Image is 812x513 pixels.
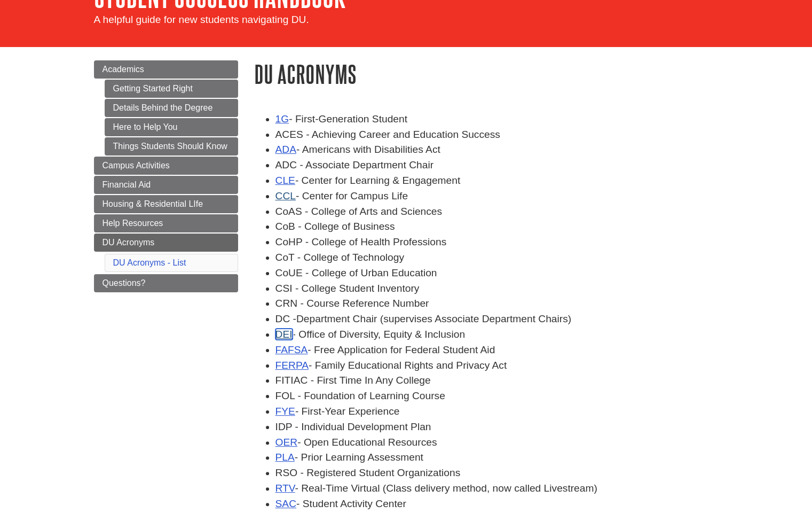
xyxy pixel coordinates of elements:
[275,189,719,204] li: - Center for Campus Life
[275,204,719,220] li: CoAS - College of Arts and Sciences
[103,238,155,247] span: DU Acronyms
[275,360,309,371] a: FERPA
[275,112,719,127] li: - First-Generation Student
[275,281,719,297] li: CSI - College Student Inventory
[103,161,170,170] span: Campus Activities
[275,437,298,448] a: OER
[94,214,238,232] a: Help Resources
[275,296,719,312] li: CRN - Course Reference Number
[275,435,719,450] li: - Open Educational Resources
[275,373,719,388] li: FITIAC - First Time In Any College
[275,344,308,355] a: FAFSA
[113,258,186,267] a: DU Acronyms - List
[275,419,719,435] li: IDP - Individual Development Plan
[103,65,144,74] span: Academics
[105,80,238,98] a: Getting Started Right
[94,234,238,252] a: DU Acronyms
[275,498,296,509] a: SAC
[275,358,719,374] li: - Family Educational Rights and Privacy Act
[275,481,719,496] li: - Real-Time Virtual (Class delivery method, now called Livestream)
[103,219,163,228] span: Help Resources
[275,113,289,125] a: 1G
[275,452,295,463] a: PLA
[105,137,238,156] a: Things Students Should Know
[94,60,238,292] div: Guide Page Menu
[103,278,146,287] span: Questions?
[275,388,719,404] li: FOL - Foundation of Learning Course
[275,175,295,186] a: CLE
[275,235,719,250] li: CoHP - College of Health Professions
[275,142,719,158] li: - Americans with Disabilities Act
[105,99,238,117] a: Details Behind the Degree
[275,190,296,201] a: CCL
[275,483,295,494] a: RTV
[105,118,238,136] a: Here to Help You
[254,60,719,88] h1: DU Acronyms
[275,406,295,417] a: FYE
[275,312,719,327] li: DC -Department Chair (supervises Associate Department Chairs)
[94,195,238,213] a: Housing & Residential LIfe
[275,465,719,481] li: RSO - Registered Student Organizations
[94,176,238,194] a: Financial Aid
[275,144,296,155] a: ADA
[275,329,293,340] a: DEI
[94,14,309,25] span: A helpful guide for new students navigating DU.
[275,173,719,189] li: - Center for Learning & Engagement
[103,199,203,208] span: Housing & Residential LIfe
[94,157,238,175] a: Campus Activities
[275,250,719,266] li: CoT - College of Technology
[275,266,719,281] li: CoUE - College of Urban Education
[94,274,238,292] a: Questions?
[103,180,151,189] span: Financial Aid
[275,450,719,465] li: - Prior Learning Assessment
[275,496,719,512] li: - Student Activity Center
[275,327,719,343] li: - Office of Diversity, Equity & Inclusion
[275,404,719,419] li: - First-Year Experience
[275,158,719,173] li: ADC - Associate Department Chair
[275,219,719,235] li: CoB - College of Business
[275,127,719,143] li: ACES - Achieving Career and Education Success
[94,60,238,79] a: Academics
[275,343,719,358] li: - Free Application for Federal Student Aid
